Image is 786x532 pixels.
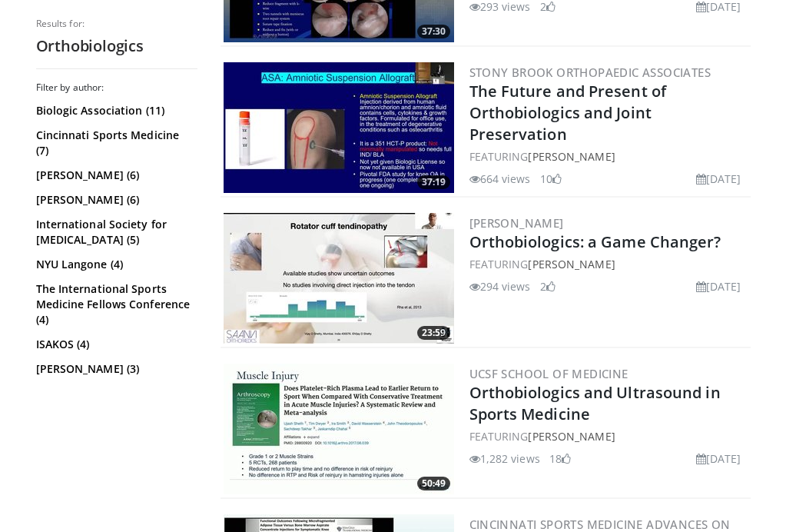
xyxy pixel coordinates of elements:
a: [PERSON_NAME] [528,149,615,164]
a: Orthobiologics: a Game Changer? [469,231,721,252]
h2: Orthobiologics [36,36,197,56]
span: 50:49 [417,477,450,490]
li: 1,282 views [469,451,540,467]
a: Cincinnati Sports Medicine (7) [36,128,194,158]
h3: Filter by author: [36,81,197,94]
img: d7b71008-95d9-47f3-a78d-189156e38aa9.300x170_q85_crop-smart_upscale.jpg [224,62,454,193]
a: [PERSON_NAME] [528,257,615,271]
a: [PERSON_NAME] (3) [36,361,194,377]
a: International Society for [MEDICAL_DATA] (5) [36,217,194,248]
div: FEATURING [469,148,748,165]
a: Stony Brook Orthopaedic Associates [469,65,711,80]
a: Biologic Association (11) [36,103,194,118]
a: Orthobiologics and Ultrasound in Sports Medicine [469,382,721,424]
li: 2 [540,278,556,294]
a: 37:19 [224,62,454,193]
li: [DATE] [696,278,741,294]
a: [PERSON_NAME] (6) [36,192,194,208]
p: Results for: [36,18,197,30]
img: f4d32604-31cb-4993-859e-db78053f08d7.300x170_q85_crop-smart_upscale.jpg [224,364,454,494]
li: [DATE] [696,171,741,187]
a: 23:59 [224,213,454,344]
a: NYU Langone (4) [36,257,194,272]
a: UCSF School of Medicine [469,366,628,381]
img: 07dd98fa-51d8-4107-a760-07f0253a8682.300x170_q85_crop-smart_upscale.jpg [224,213,454,344]
div: FEATURING [469,428,748,444]
a: [PERSON_NAME] [528,429,615,444]
span: 23:59 [417,326,450,340]
li: 294 views [469,278,531,294]
a: 50:49 [224,364,454,494]
li: 10 [540,171,562,187]
div: FEATURING [469,256,748,272]
a: [PERSON_NAME] (6) [36,168,194,183]
a: ISAKOS (4) [36,337,194,352]
a: The International Sports Medicine Fellows Conference (4) [36,281,194,328]
a: [PERSON_NAME] [469,215,564,231]
a: The Future and Present of Orthobiologics and Joint Preservation [469,81,667,145]
li: [DATE] [696,451,741,467]
li: 18 [549,451,571,467]
span: 37:19 [417,175,450,189]
span: 37:30 [417,25,450,38]
li: 664 views [469,171,531,187]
